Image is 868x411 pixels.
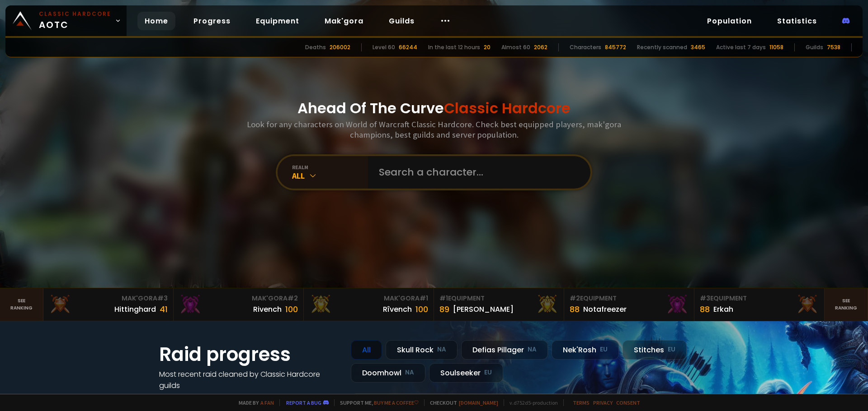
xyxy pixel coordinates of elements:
[439,294,448,303] span: # 1
[439,294,558,303] div: Equipment
[159,392,218,402] a: See all progress
[637,43,687,51] div: Recently scanned
[253,304,282,315] div: Rivench
[260,399,274,406] a: a fan
[174,288,304,321] a: Mak'Gora#2Rivench100
[484,368,492,377] small: EU
[305,43,326,51] div: Deaths
[233,399,274,406] span: Made by
[186,12,238,30] a: Progress
[552,340,619,360] div: Nek'Rosh
[373,156,580,189] input: Search a character...
[534,43,547,51] div: 2062
[288,294,298,303] span: # 2
[179,294,298,303] div: Mak'Gora
[484,43,491,51] div: 20
[716,43,766,51] div: Active last 7 days
[573,399,590,406] a: Terms
[317,12,371,30] a: Mak'gora
[605,43,626,51] div: 845772
[330,43,350,51] div: 206002
[437,345,446,354] small: NA
[504,399,558,406] span: v. d752d5 - production
[159,369,340,391] h4: Most recent raid cleaned by Classic Hardcore guilds
[399,43,417,51] div: 66244
[157,294,168,303] span: # 3
[825,288,868,321] a: Seeranking
[49,294,168,303] div: Mak'Gora
[351,363,425,383] div: Doomhowl
[159,340,340,369] h1: Raid progress
[691,43,705,51] div: 3465
[334,399,419,406] span: Support me,
[5,5,127,36] a: Classic HardcoreAOTC
[292,171,368,181] div: All
[373,43,395,51] div: Level 60
[429,363,503,383] div: Soulseeker
[285,303,298,315] div: 100
[386,340,458,360] div: Skull Rock
[453,304,514,315] div: [PERSON_NAME]
[570,294,580,303] span: # 2
[405,368,414,377] small: NA
[444,98,571,118] span: Classic Hardcore
[528,345,537,354] small: NA
[304,288,434,321] a: Mak'Gora#1Rîvench100
[623,340,687,360] div: Stitches
[570,303,580,315] div: 88
[249,12,307,30] a: Equipment
[383,304,412,315] div: Rîvench
[827,43,840,51] div: 7538
[382,12,422,30] a: Guilds
[297,97,571,119] h1: Ahead Of The Curve
[292,164,368,171] div: realm
[769,43,783,51] div: 11058
[351,340,382,360] div: All
[439,303,449,315] div: 89
[461,340,548,360] div: Defias Pillager
[570,294,689,303] div: Equipment
[415,303,428,315] div: 100
[114,304,156,315] div: Hittinghard
[700,294,710,303] span: # 3
[694,288,825,321] a: #3Equipment88Erkah
[420,294,428,303] span: # 1
[700,12,759,30] a: Population
[160,303,168,315] div: 41
[374,399,419,406] a: Buy me a coffee
[593,399,613,406] a: Privacy
[39,10,111,32] span: AOTC
[583,304,627,315] div: Notafreezer
[700,294,819,303] div: Equipment
[459,399,498,406] a: [DOMAIN_NAME]
[309,294,428,303] div: Mak'Gora
[668,345,675,354] small: EU
[806,43,823,51] div: Guilds
[501,43,530,51] div: Almost 60
[424,399,498,406] span: Checkout
[570,43,601,51] div: Characters
[770,12,824,30] a: Statistics
[564,288,694,321] a: #2Equipment88Notafreezer
[600,345,608,354] small: EU
[713,304,733,315] div: Erkah
[616,399,640,406] a: Consent
[243,119,625,140] h3: Look for any characters on World of Warcraft Classic Hardcore. Check best equipped players, mak'g...
[700,303,710,315] div: 88
[43,288,174,321] a: Mak'Gora#3Hittinghard41
[428,43,480,51] div: In the last 12 hours
[39,10,111,18] small: Classic Hardcore
[137,12,175,30] a: Home
[286,399,321,406] a: Report a bug
[434,288,564,321] a: #1Equipment89[PERSON_NAME]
